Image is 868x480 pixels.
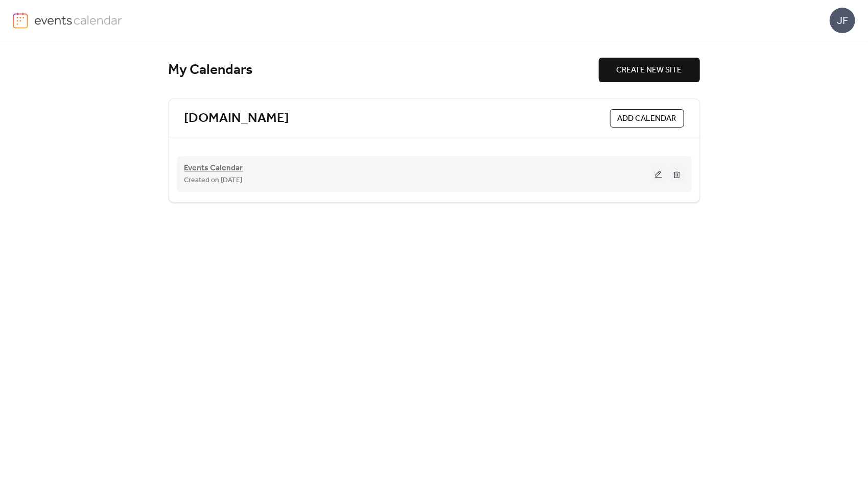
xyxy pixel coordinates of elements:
div: My Calendars [169,61,599,79]
button: CREATE NEW SITE [599,58,700,82]
img: logo-type [34,12,123,28]
div: JF [830,8,855,33]
span: CREATE NEW SITE [617,64,682,77]
button: ADD CALENDAR [610,109,684,128]
span: ADD CALENDAR [618,113,676,125]
a: Events Calendar [184,165,243,171]
span: Created on [DATE] [184,174,243,187]
span: Events Calendar [184,162,243,174]
a: [DOMAIN_NAME] [184,110,290,127]
img: logo [13,12,28,29]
